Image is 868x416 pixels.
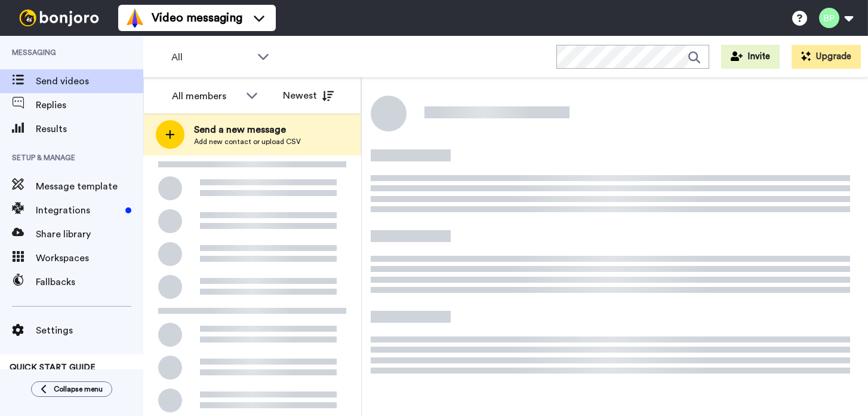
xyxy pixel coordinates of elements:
[36,227,143,241] span: Share library
[171,50,251,65] span: All
[194,123,301,137] span: Send a new message
[36,179,143,194] span: Message template
[36,122,143,136] span: Results
[14,10,104,26] img: bj-logo-header-white.svg
[36,251,143,265] span: Workspaces
[36,323,143,338] span: Settings
[36,74,143,88] span: Send videos
[152,10,242,26] span: Video messaging
[36,98,143,112] span: Replies
[36,275,143,289] span: Fallbacks
[54,384,103,394] span: Collapse menu
[792,45,861,69] button: Upgrade
[172,89,240,103] div: All members
[31,381,112,397] button: Collapse menu
[125,8,144,27] img: vm-color.svg
[721,45,780,69] button: Invite
[10,363,96,372] span: QUICK START GUIDE
[194,137,301,146] span: Add new contact or upload CSV
[274,84,343,108] button: Newest
[36,203,121,218] span: Integrations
